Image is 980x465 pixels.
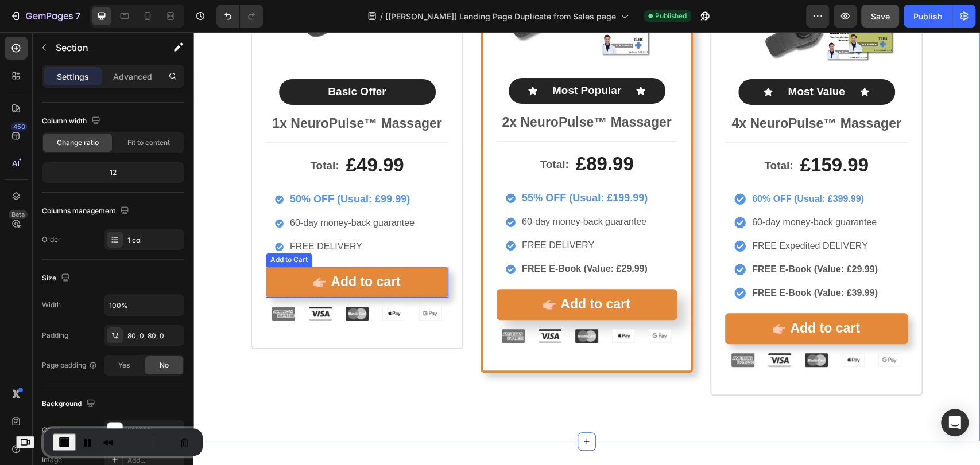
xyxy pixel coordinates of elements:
img: gempages_534964769795343375-bae57c3a-532a-4162-92d8-ee9a49f70558.png [345,297,368,311]
p: Total: [346,126,375,140]
button: 7 [5,5,86,28]
span: No [160,360,169,370]
div: FFFFFF [127,425,181,436]
div: Publish [913,10,942,22]
div: 1 col [127,235,181,245]
div: Color [42,425,60,435]
p: Most Popular [359,52,428,66]
button: Add to cart [532,281,714,312]
p: 60-day money-back guarantee [328,185,454,194]
button: Save [861,5,899,28]
div: Size [42,271,72,286]
div: Beta [9,210,28,219]
p: Advanced [113,71,152,83]
div: Columns management [42,204,131,219]
div: Column width [42,114,103,129]
img: gempages_534964769795343375-8dc63ab6-35d9-44fc-ad94-8a58234b03b2.png [538,321,561,335]
div: Padding [42,330,68,341]
p: 7 [75,9,80,23]
div: 450 [11,122,28,131]
div: £159.99 [606,120,676,147]
div: Order [42,235,61,245]
p: FREE DELIVERY [328,209,454,218]
iframe: To enrich screen reader interactions, please activate Accessibility in Grammarly extension settings [193,32,980,465]
input: Auto [104,295,184,315]
img: gempages_534964769795343375-b12e108f-537d-45f4-b2b2-9746b89c4c7b.png [455,297,478,311]
img: gempages_534964769795343375-b12e108f-537d-45f4-b2b2-9746b89c4c7b.png [226,275,249,288]
img: gempages_534964769795343375-25611320-e1cd-435f-80b7-b9723ef98fd4.png [648,321,671,335]
p: Total: [571,127,599,141]
img: gempages_534964769795343375-25611320-e1cd-435f-80b7-b9723ef98fd4.png [419,297,441,311]
strong: FREE E-Book (Value: £29.99) [328,232,454,241]
div: Open Intercom Messenger [941,409,969,436]
div: Background [42,396,98,412]
span: Change ratio [57,138,99,148]
p: 2x NeuroPulse™ Massager [304,82,482,99]
strong: 60% OFF (Usual: £399.99) [559,162,671,171]
strong: 55% OFF (Usual: £199.99) [328,160,454,171]
span: Save [871,11,890,21]
img: gempages_534964769795343375-b12e108f-537d-45f4-b2b2-9746b89c4c7b.png [685,321,708,335]
button: Add to cart [303,257,483,288]
strong: FREE E-Book (Value: £29.99) [559,232,684,242]
span: Fit to content [127,138,170,148]
img: gempages_534964769795343375-bae57c3a-532a-4162-92d8-ee9a49f70558.png [575,321,598,335]
img: gempages_534964769795343375-8dc63ab6-35d9-44fc-ad94-8a58234b03b2.png [308,297,331,311]
button: Publish [904,5,952,28]
div: Undo/Redo [216,5,263,28]
span: Published [655,11,687,21]
span: [[PERSON_NAME]] Landing Page Duplicate from Sales page [385,10,616,22]
p: Section [56,41,150,54]
p: FREE Expedited DELIVERY [559,209,684,218]
p: 60-day money-back guarantee [559,186,684,195]
div: Width [42,300,61,310]
div: 80, 0, 80, 0 [127,331,181,341]
div: £89.99 [381,119,441,146]
img: gempages_534964769795343375-aeac10f2-3d79-451b-91a8-51bfcb1abbca.png [611,321,634,335]
p: Most Value [594,53,651,67]
p: Settings [57,71,89,83]
span: / [380,10,383,22]
div: 12 [44,165,182,181]
div: Image [42,455,62,465]
div: Add to cart [367,264,436,281]
div: Add to cart [596,288,666,305]
strong: FREE E-Book (Value: £39.99) [559,256,684,265]
img: gempages_534964769795343375-aeac10f2-3d79-451b-91a8-51bfcb1abbca.png [382,297,405,311]
div: Page padding [42,360,98,370]
span: Yes [118,360,130,370]
p: 4x NeuroPulse™ Massager [533,83,713,100]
